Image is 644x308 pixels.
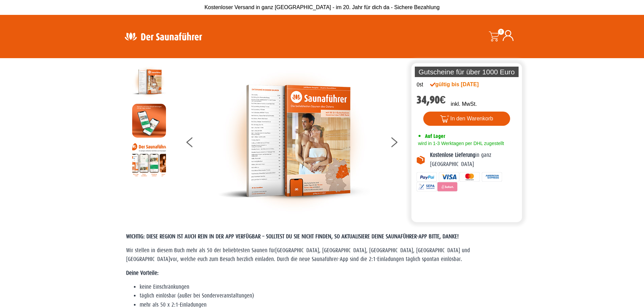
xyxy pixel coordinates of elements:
button: In den Warenkorb [423,112,510,126]
b: Kostenlose Lieferung [430,152,475,158]
img: der-saunafuehrer-2025-ost [132,65,166,99]
span: Wir stellen in diesem Buch mehr als 50 der beliebtesten Saunen für [126,247,275,254]
div: gültig bis [DATE] [430,80,494,89]
span: Auf Lager [425,133,445,139]
p: Gutscheine für über 1000 Euro [415,67,519,77]
span: vor, welche euch zum Besuch herzlich einladen. Durch die neue Saunaführer-App sind die 2:1-Einlad... [170,256,462,262]
p: inkl. MwSt. [451,100,477,108]
div: Ost [416,80,423,89]
li: keine Einschränkungen [140,283,518,291]
span: Kostenloser Versand in ganz [GEOGRAPHIC_DATA] - im 20. Jahr für dich da - Sichere Bezahlung [205,4,440,10]
span: wird in 1-3 Werktagen per DHL zugestellt [416,141,504,146]
img: Anleitung7tn [132,143,166,176]
img: der-saunafuehrer-2025-ost [218,65,370,217]
p: in ganz [GEOGRAPHIC_DATA] [430,151,517,169]
span: 0 [498,29,504,35]
span: WICHTIG: DIESE REGION IST AUCH REIN IN DER APP VERFÜGBAR – SOLLTEST DU SIE NICHT FINDEN, SO AKTUA... [126,233,459,240]
bdi: 34,90 [416,94,446,106]
li: täglich einlösbar (außer bei Sonderveranstaltungen) [140,291,518,300]
span: [GEOGRAPHIC_DATA], [GEOGRAPHIC_DATA], [GEOGRAPHIC_DATA], [GEOGRAPHIC_DATA] und [GEOGRAPHIC_DATA] [126,247,470,262]
span: € [440,94,446,106]
strong: Deine Vorteile: [126,270,159,276]
img: MOCKUP-iPhone_regional [132,104,166,138]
